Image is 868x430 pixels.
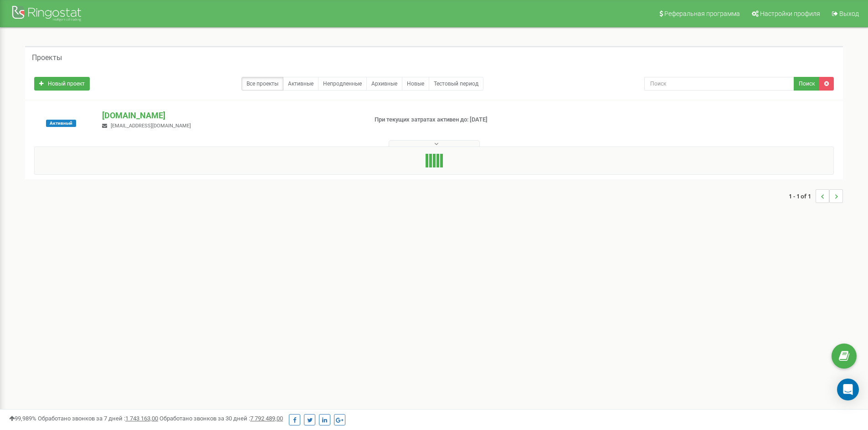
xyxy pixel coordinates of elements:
nav: ... [789,180,843,212]
p: [DOMAIN_NAME] [102,110,360,121]
div: Open Intercom Messenger [837,379,859,400]
span: [EMAIL_ADDRESS][DOMAIN_NAME] [111,123,191,129]
u: 1 743 163,00 [125,415,158,422]
a: Тестовый период [429,77,483,91]
span: Обработано звонков за 30 дней : [159,415,283,422]
u: 7 792 489,00 [250,415,283,422]
p: При текущих затратах активен до: [DATE] [375,116,564,124]
a: Новые [402,77,429,91]
span: 1 - 1 of 1 [789,189,816,203]
a: Непродленные [318,77,367,91]
a: Все проекты [241,77,283,91]
h5: Проекты [32,54,62,62]
a: Новый проект [34,77,90,91]
a: Активные [283,77,318,91]
span: Выход [839,10,859,17]
span: Настройки профиля [760,10,820,17]
span: Активный [46,120,76,127]
a: Архивные [366,77,402,91]
button: Поиск [794,77,820,91]
span: Обработано звонков за 7 дней : [38,415,158,422]
span: Реферальная программа [664,10,740,17]
span: 99,989% [9,415,36,422]
input: Поиск [644,77,794,91]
